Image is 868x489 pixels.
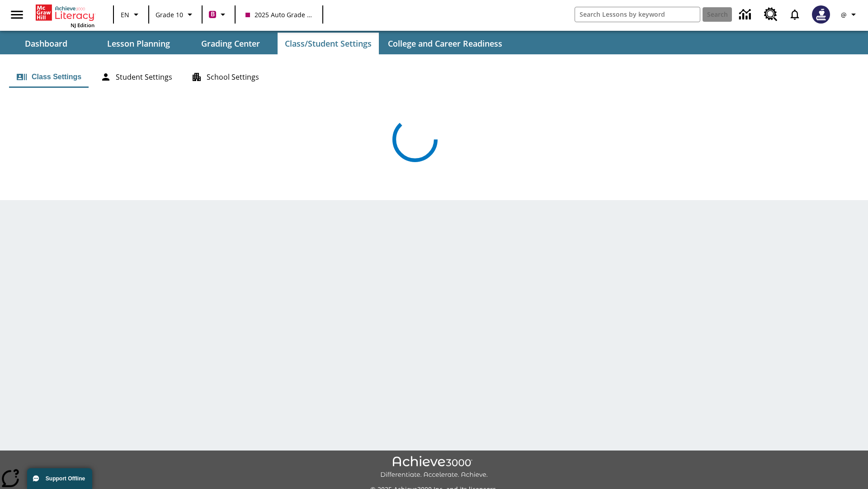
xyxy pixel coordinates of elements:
button: Grade: Grade 10, Select a grade [152,6,199,23]
span: B [211,9,215,20]
a: Data Center [734,2,759,27]
button: Class Settings [9,66,89,88]
button: Language: EN, Select a language [117,6,146,23]
button: Profile/Settings [835,6,864,23]
img: Avatar [812,5,830,24]
button: Class/Student Settings [278,33,379,54]
button: College and Career Readiness [381,33,509,54]
button: School Settings [184,66,266,88]
div: Class/Student Settings [9,66,859,88]
a: Home [36,4,94,22]
span: EN [121,10,129,19]
button: Dashboard [1,33,91,54]
input: search field [575,7,700,22]
span: Support Offline [46,475,85,482]
span: 2025 Auto Grade 10 [245,10,312,19]
span: Grade 10 [156,10,183,19]
button: Boost Class color is violet red. Change class color [205,6,232,23]
span: NJ Edition [71,22,94,29]
img: Achieve3000 Differentiate Accelerate Achieve [380,456,488,479]
a: Notifications [783,3,807,26]
button: Open side menu [4,1,30,28]
button: Support Offline [27,468,92,489]
button: Select a new avatar [807,3,835,26]
button: Grading Center [185,33,276,54]
button: Lesson Planning [93,33,184,54]
a: Resource Center, Will open in new tab [759,2,783,27]
span: @ [841,10,847,19]
button: Student Settings [93,66,179,88]
div: Home [36,3,94,29]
